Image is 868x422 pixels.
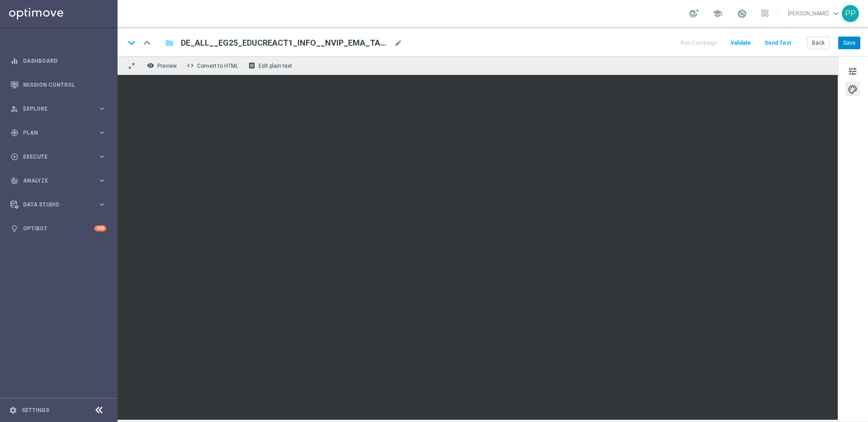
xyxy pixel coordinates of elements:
div: Data Studio [10,201,98,209]
i: person_search [10,105,19,113]
div: Execute [10,153,98,161]
i: keyboard_arrow_down [125,36,138,50]
button: Data Studio keyboard_arrow_right [10,201,107,208]
div: Analyze [10,177,98,185]
i: keyboard_arrow_right [98,104,106,113]
i: gps_fixed [10,129,19,137]
span: school [712,9,722,19]
button: Save [838,37,860,49]
i: receipt [248,62,255,69]
div: Dashboard [10,49,106,73]
span: Edit plain text [259,63,292,69]
button: person_search Explore keyboard_arrow_right [10,105,107,113]
button: Mission Control [10,81,107,89]
div: Mission Control [10,73,106,97]
i: keyboard_arrow_right [98,200,106,209]
a: Optibot [23,216,94,240]
span: Execute [23,154,98,159]
i: settings [9,406,17,414]
i: play_circle_outline [10,153,19,161]
button: Validate [729,37,752,49]
button: Back [807,37,830,49]
div: Optibot [10,216,106,240]
button: track_changes Analyze keyboard_arrow_right [10,177,107,184]
button: palette [845,82,860,96]
span: DE_ALL__EG25_EDUCREACT1_INFO__NVIP_EMA_TAC_LT [181,38,391,48]
i: remove_red_eye [147,62,154,69]
button: receipt Edit plain text [246,60,296,71]
i: keyboard_arrow_right [98,128,106,137]
i: keyboard_arrow_right [98,152,106,161]
span: Analyze [23,178,98,183]
span: Preview [157,63,177,69]
i: folder [165,38,174,48]
button: gps_fixed Plan keyboard_arrow_right [10,129,107,136]
a: Mission Control [23,73,106,97]
button: equalizer Dashboard [10,57,107,65]
button: code Convert to HTML [184,60,242,71]
span: Convert to HTML [197,63,238,69]
span: Data Studio [23,202,98,207]
button: lightbulb Optibot +10 [10,225,107,232]
i: equalizer [10,57,19,65]
span: Plan [23,130,98,136]
div: Explore [10,105,98,113]
div: Plan [10,129,98,137]
span: Validate [731,40,751,46]
button: play_circle_outline Execute keyboard_arrow_right [10,153,107,160]
button: remove_red_eye Preview [145,60,181,71]
i: keyboard_arrow_right [98,176,106,185]
span: Explore [23,106,98,112]
span: tune [848,66,858,77]
a: Dashboard [23,49,106,73]
span: palette [848,84,858,95]
div: +10 [94,225,106,231]
button: tune [845,64,860,78]
button: folder [164,36,175,50]
button: Send Test [763,37,793,49]
span: code [187,62,194,69]
div: PP [842,5,859,22]
i: lightbulb [10,225,19,233]
a: Settings [22,408,49,413]
a: [PERSON_NAME]keyboard_arrow_down [787,7,842,20]
i: track_changes [10,177,19,185]
span: keyboard_arrow_down [831,9,841,19]
span: mode_edit [394,39,402,47]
